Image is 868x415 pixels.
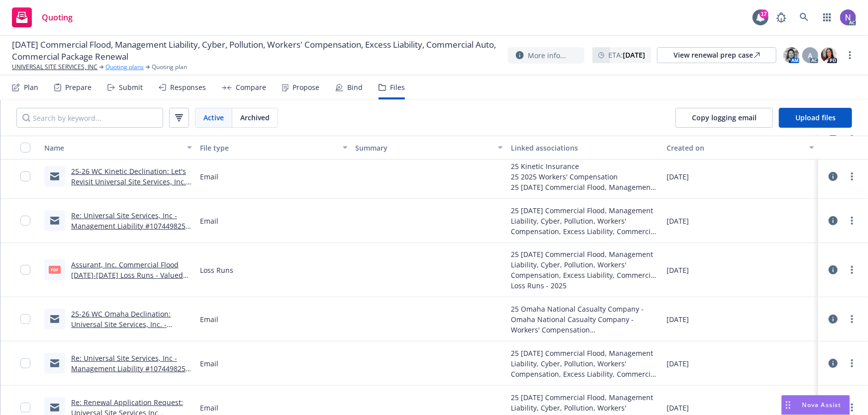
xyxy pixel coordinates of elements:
[119,83,143,91] div: Submit
[846,357,858,369] a: more
[20,216,30,226] input: Toggle Row Selected
[528,50,566,61] span: More info...
[20,171,30,181] input: Toggle Row Selected
[71,211,188,241] a: Re: Universal Site Services, Inc - Management Liability #107449825: Non-Renewal
[200,403,218,413] span: Email
[200,314,218,325] span: Email
[667,216,689,226] span: [DATE]
[808,50,813,61] span: A
[42,13,73,21] span: Quoting
[667,143,803,153] div: Created on
[667,358,689,369] span: [DATE]
[196,136,352,160] button: File type
[667,265,689,275] span: [DATE]
[783,47,799,63] img: photo
[352,136,507,160] button: Summary
[20,314,30,324] input: Toggle Row Selected
[20,358,30,368] input: Toggle Row Selected
[49,266,61,273] span: pdf
[667,171,689,182] span: [DATE]
[846,402,858,414] a: more
[511,182,659,192] div: 25 [DATE] Commercial Flood, Management Liability, Cyber, Pollution, Workers' Compensation, Excess...
[16,108,163,128] input: Search by keyword...
[20,265,30,275] input: Toggle Row Selected
[608,50,645,60] span: ETA :
[667,314,689,325] span: [DATE]
[511,205,659,237] div: 25 [DATE] Commercial Flood, Management Liability, Cyber, Pollution, Workers' Compensation, Excess...
[657,47,776,63] a: View renewal prep case
[511,304,659,335] div: 25 Omaha National Casualty Company - Omaha National Casualty Company - Workers' Compensation
[846,313,858,325] a: more
[508,47,584,64] button: More info...
[674,48,760,63] div: View renewal prep case
[511,143,659,153] div: Linked associations
[846,170,858,182] a: more
[675,108,773,128] button: Copy logging email
[292,83,319,91] div: Propose
[8,3,77,31] a: Quoting
[795,113,836,122] span: Upload files
[511,249,659,280] div: 25 [DATE] Commercial Flood, Management Liability, Cyber, Pollution, Workers' Compensation, Excess...
[782,396,794,415] div: Drag to move
[779,108,852,128] button: Upload files
[692,113,757,122] span: Copy logging email
[71,166,192,197] a: 25-26 WC Kinetic Declination: Let's Revisit Universal Site Services, Inc. – Updated Appetite & Op...
[772,7,791,27] a: Report a Bug
[71,260,183,290] a: Assurant, Inc. Commercial Flood [DATE]-[DATE] Loss Runs - Valued [DATE].pdf
[71,309,171,339] a: 25-26 WC Omaha Declination: Universal Site Services, Inc. - DECLINATION
[347,83,363,91] div: Bind
[105,63,144,72] a: Quoting plans
[802,401,842,409] span: Nova Assist
[71,353,188,384] a: Re: Universal Site Services, Inc - Management Liability #107449825: Non-Renewal
[44,143,181,153] div: Name
[356,143,492,153] div: Summary
[794,7,814,27] a: Search
[511,161,659,171] div: 25 Kinetic Insurance
[511,348,659,379] div: 25 [DATE] Commercial Flood, Management Liability, Cyber, Pollution, Workers' Compensation, Excess...
[390,83,405,91] div: Files
[12,63,97,72] a: UNIVERSAL SITE SERVICES, INC
[203,112,224,123] span: Active
[821,47,837,63] img: photo
[200,216,218,226] span: Email
[663,136,818,160] button: Created on
[846,264,858,276] a: more
[507,136,663,160] button: Linked associations
[200,143,337,153] div: File type
[200,265,233,275] span: Loss Runs
[623,50,645,60] strong: [DATE]
[65,83,92,91] div: Prepare
[840,9,856,25] img: photo
[200,171,218,182] span: Email
[20,143,30,153] input: Select all
[152,63,187,72] span: Quoting plan
[844,49,856,61] a: more
[817,7,837,27] a: Switch app
[846,215,858,227] a: more
[760,9,769,18] div: 17
[667,403,689,413] span: [DATE]
[236,83,266,91] div: Compare
[24,83,38,91] div: Plan
[511,280,659,291] div: Loss Runs - 2025
[170,83,206,91] div: Responses
[20,403,30,413] input: Toggle Row Selected
[781,395,850,415] button: Nova Assist
[200,358,218,369] span: Email
[511,171,659,182] div: 25 2025 Workers' Compensation
[12,39,500,63] span: [DATE] Commercial Flood, Management Liability, Cyber, Pollution, Workers' Compensation, Excess Li...
[240,112,270,123] span: Archived
[40,136,196,160] button: Name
